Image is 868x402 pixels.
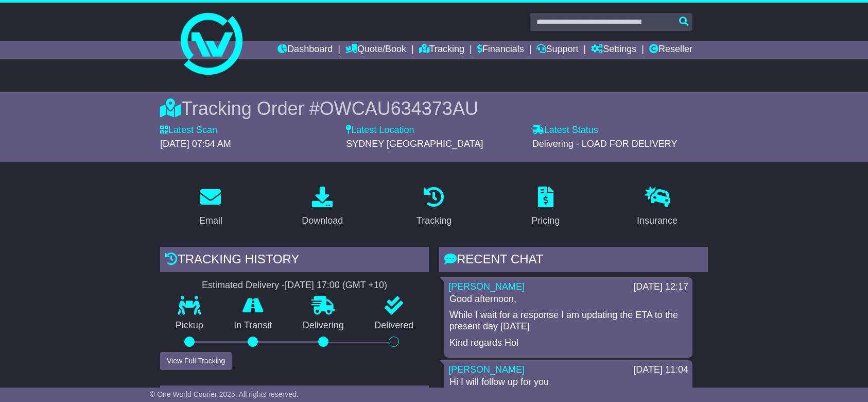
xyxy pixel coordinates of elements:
[150,390,299,398] span: © One World Courier 2025. All rights reserved.
[160,97,708,120] div: Tracking Order #
[219,320,288,331] p: In Transit
[591,41,636,59] a: Settings
[193,183,229,231] a: Email
[439,247,708,275] div: RECENT CHAT
[525,183,566,231] a: Pricing
[285,280,387,291] div: [DATE] 17:00 (GMT +10)
[477,41,524,59] a: Financials
[287,320,359,331] p: Delivering
[531,214,560,228] div: Pricing
[160,320,219,331] p: Pickup
[449,377,687,388] p: Hi I will follow up for you
[449,338,687,349] p: Kind regards Hol
[345,41,406,59] a: Quote/Book
[416,214,452,228] div: Tracking
[277,41,333,59] a: Dashboard
[630,183,684,231] a: Insurance
[449,294,687,305] p: Good afternoon,
[320,98,478,119] span: OWCAU634373AU
[649,41,692,59] a: Reseller
[160,247,429,275] div: Tracking history
[532,125,598,136] label: Latest Status
[160,139,231,149] span: [DATE] 07:54 AM
[633,281,688,293] div: [DATE] 12:17
[449,310,687,332] p: While I wait for a response I am updating the ETA to the present day [DATE]
[199,214,222,228] div: Email
[633,364,688,376] div: [DATE] 11:04
[536,41,578,59] a: Support
[419,41,464,59] a: Tracking
[448,364,525,375] a: [PERSON_NAME]
[160,352,232,370] button: View Full Tracking
[160,280,429,291] div: Estimated Delivery -
[410,183,458,231] a: Tracking
[346,139,483,149] span: SYDNEY [GEOGRAPHIC_DATA]
[359,320,429,331] p: Delivered
[295,183,350,231] a: Download
[637,214,678,228] div: Insurance
[346,125,414,136] label: Latest Location
[532,139,678,149] span: Delivering - LOAD FOR DELIVERY
[302,214,343,228] div: Download
[160,125,217,136] label: Latest Scan
[448,281,525,292] a: [PERSON_NAME]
